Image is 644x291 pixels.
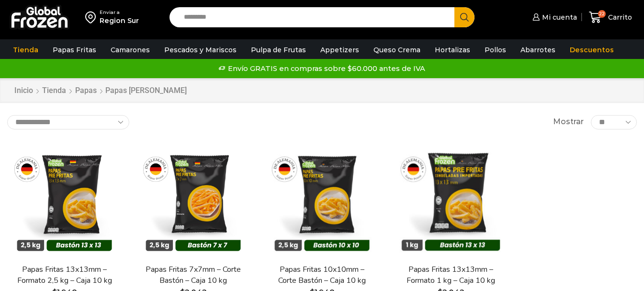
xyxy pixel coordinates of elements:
a: Inicio [14,85,34,96]
a: Tienda [42,85,67,96]
a: Tienda [8,41,43,59]
div: Region Sur [100,16,139,25]
a: Pescados y Mariscos [159,41,241,59]
a: Hortalizas [430,41,475,59]
a: Queso Crema [369,41,425,59]
a: Papas Fritas 7x7mm – Corte Bastón – Caja 10 kg [142,264,245,286]
a: Descuentos [565,41,619,59]
select: Pedido de la tienda [7,115,129,129]
a: Pollos [480,41,511,59]
span: Mostrar [553,116,584,128]
span: 22 [598,10,606,18]
a: Abarrotes [516,41,560,59]
img: address-field-icon.svg [85,9,100,25]
button: Search button [454,7,475,27]
a: Pulpa de Frutas [246,41,311,59]
a: Papas Fritas 13x13mm – Formato 1 kg – Caja 10 kg [399,264,502,286]
a: Mi cuenta [530,8,577,27]
div: Enviar a [100,9,139,16]
nav: Breadcrumb [14,85,187,96]
span: Carrito [606,12,632,22]
a: Papas Fritas [48,41,101,59]
h1: Papas [PERSON_NAME] [105,86,187,95]
a: Camarones [106,41,155,59]
a: Papas Fritas 13x13mm – Formato 2,5 kg – Caja 10 kg [13,264,116,286]
a: Papas Fritas 10x10mm – Corte Bastón – Caja 10 kg [271,264,373,286]
span: Mi cuenta [540,12,577,22]
a: Papas [75,85,97,96]
a: Appetizers [316,41,364,59]
a: 22 Carrito [587,6,634,29]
